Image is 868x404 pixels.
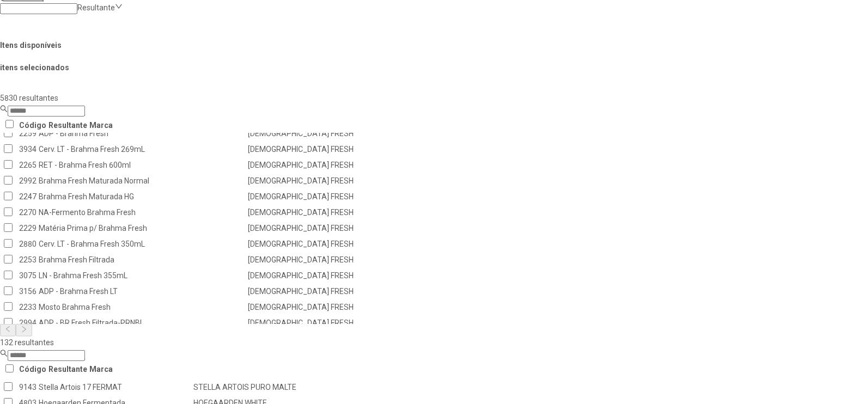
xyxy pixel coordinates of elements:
td: Cerv. LT - Brahma Fresh 350mL [38,237,246,252]
td: 2233 [19,300,37,315]
td: 2253 [19,253,37,267]
td: [DEMOGRAPHIC_DATA] FRESH [247,300,391,315]
td: LN - Brahma Fresh 355mL [38,268,246,283]
td: Cerv. LT - Brahma Fresh 269mL [38,142,246,157]
nz-select-placeholder: Resultante [77,3,115,12]
td: 2880 [19,237,37,252]
td: [DEMOGRAPHIC_DATA] FRESH [247,221,391,236]
td: [DEMOGRAPHIC_DATA] FRESH [247,205,391,220]
td: Brahma Fresh Maturada Normal [38,174,246,188]
td: Brahma Fresh Filtrada [38,253,246,267]
td: 3934 [19,142,37,157]
td: ADP - Brahma Fresh [38,126,246,141]
td: 2265 [19,158,37,173]
td: RET - Brahma Fresh 600ml [38,158,246,173]
td: [DEMOGRAPHIC_DATA] FRESH [247,126,391,141]
td: [DEMOGRAPHIC_DATA] FRESH [247,284,391,299]
td: Mosto Brahma Fresh [38,300,246,315]
td: [DEMOGRAPHIC_DATA] FRESH [247,316,391,330]
th: Marca [89,362,113,377]
td: 2994 [19,316,37,330]
td: ADP - Brahma Fresh LT [38,284,246,299]
td: STELLA ARTOIS PURO MALTE [193,380,297,395]
td: Matéria Prima p/ Brahma Fresh [38,221,246,236]
td: 2992 [19,174,37,188]
th: Código [19,362,47,377]
td: 2259 [19,126,37,141]
td: 9143 [19,380,37,395]
td: Brahma Fresh Maturada HG [38,189,246,204]
td: [DEMOGRAPHIC_DATA] FRESH [247,253,391,267]
td: ADP - BR Fresh Filtrada-PRNBL [38,316,246,330]
td: [DEMOGRAPHIC_DATA] FRESH [247,237,391,252]
td: [DEMOGRAPHIC_DATA] FRESH [247,142,391,157]
th: Código [19,118,47,132]
td: 3156 [19,284,37,299]
td: [DEMOGRAPHIC_DATA] FRESH [247,158,391,173]
td: [DEMOGRAPHIC_DATA] FRESH [247,268,391,283]
td: [DEMOGRAPHIC_DATA] FRESH [247,189,391,204]
td: Stella Artois 17 FERMAT [38,380,192,395]
td: 3075 [19,268,37,283]
td: 2247 [19,189,37,204]
td: [DEMOGRAPHIC_DATA] FRESH [247,174,391,188]
th: Resultante [48,362,88,377]
th: Resultante [48,118,88,132]
th: Marca [89,118,113,132]
td: 2270 [19,205,37,220]
td: 2229 [19,221,37,236]
td: NA-Fermento Brahma Fresh [38,205,246,220]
